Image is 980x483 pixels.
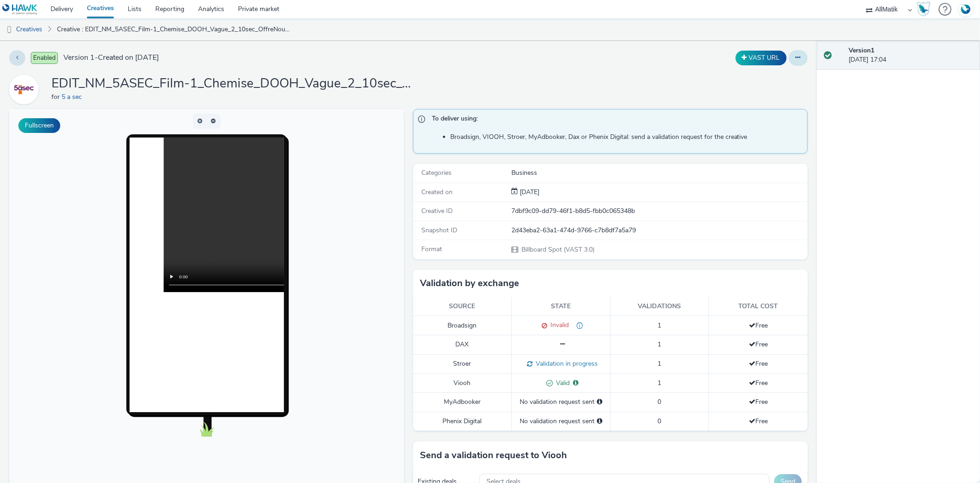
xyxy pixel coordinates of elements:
[511,297,610,316] th: State
[413,412,512,431] td: Phenix Digital
[657,417,661,425] span: 0
[413,316,512,335] td: Broadsign
[420,448,567,462] h3: Send a validation request to Viooh
[421,207,453,215] span: Creative ID
[2,4,38,15] img: undefined Logo
[18,118,60,133] button: Fullscreen
[917,2,934,17] a: Hawk Academy
[917,2,930,17] img: Hawk Academy
[749,321,768,330] span: Free
[421,188,453,196] span: Created on
[413,393,512,412] td: MyAdbooker
[511,168,806,178] div: Business
[736,51,787,65] button: VAST URL
[657,379,661,387] span: 1
[51,75,419,92] h1: EDIT_NM_5ASEC_Film-1_Chemise_DOOH_Vague_2_10sec_OffreNouveauxClients_9-16_V3_20250805.mp4
[849,46,973,65] div: [DATE] 17:04
[547,321,569,329] span: Invalid
[511,207,806,216] div: 7dbf9c09-dd79-46f1-b8d5-fbb0c065348b
[709,297,808,316] th: Total cost
[657,397,661,406] span: 0
[11,76,37,103] img: 5 a sec
[63,52,159,63] span: Version 1 - Created on [DATE]
[518,188,539,196] span: [DATE]
[5,25,14,34] img: dooh
[657,340,661,349] span: 1
[516,397,606,407] div: No validation request sent
[849,46,874,55] strong: Version 1
[413,374,512,393] td: Viooh
[959,2,973,16] img: Account FR
[420,276,519,290] h3: Validation by exchange
[413,335,512,354] td: DAX
[610,297,709,316] th: Validations
[413,297,512,316] th: Source
[749,340,768,349] span: Free
[413,354,512,374] td: Stroer
[51,92,62,101] span: for
[733,51,789,65] div: Duplicate the creative as a VAST URL
[52,18,297,40] a: Creative : EDIT_NM_5ASEC_Film-1_Chemise_DOOH_Vague_2_10sec_OffreNouveauxClients_9-16_V3_20250805.mp4
[521,245,595,254] span: Billboard Spot (VAST 3.0)
[421,245,442,253] span: Format
[62,92,85,101] a: 5 a sec
[532,359,598,368] span: Validation in progress
[421,226,457,235] span: Snapshot ID
[516,417,606,426] div: No validation request sent
[432,114,798,126] span: To deliver using:
[657,321,661,330] span: 1
[749,397,768,406] span: Free
[597,417,602,426] div: Please select a deal below and click on Send to send a validation request to Phenix Digital.
[749,417,768,425] span: Free
[31,52,58,64] span: Enabled
[749,359,768,368] span: Free
[518,188,539,197] div: Creation 29 August 2025, 17:04
[553,379,570,387] span: Valid
[511,226,806,235] div: 2d43eba2-63a1-474d-9766-c7b8df7a5a79
[657,359,661,368] span: 1
[597,397,602,407] div: Please select a deal below and click on Send to send a validation request to MyAdbooker.
[749,379,768,387] span: Free
[421,168,452,177] span: Categories
[569,321,583,330] div: Must be under 6MB
[450,132,803,142] li: Broadsign, VIOOH, Stroer, MyAdbooker, Dax or Phenix Digital: send a validation request for the cr...
[9,85,42,94] a: 5 a sec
